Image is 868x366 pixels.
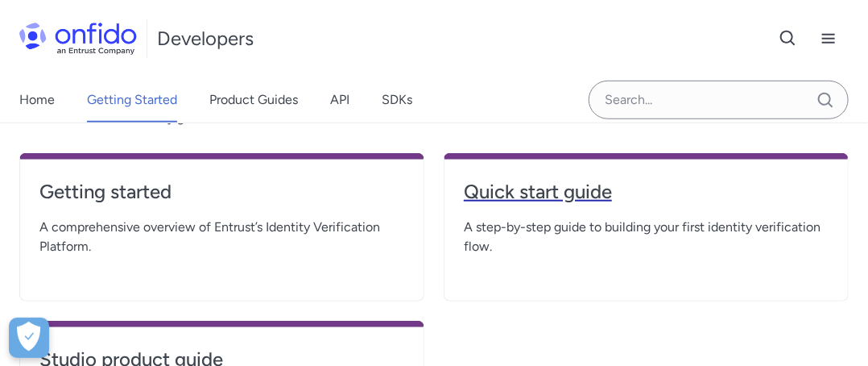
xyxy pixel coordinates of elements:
[808,19,849,59] button: Open navigation menu button
[209,77,298,123] a: Product Guides
[382,77,412,123] a: SDKs
[39,218,404,256] span: A comprehensive overview of Entrust’s Identity Verification Platform.
[39,179,404,205] h4: Getting started
[39,179,404,218] a: Getting started
[768,19,808,59] button: Open search button
[779,29,798,48] svg: Open search button
[9,318,49,358] div: Cookie Preferences
[589,81,849,119] input: Onfido search input field
[87,77,177,123] a: Getting Started
[9,318,49,358] button: Open Preferences
[464,179,829,218] a: Quick start guide
[819,29,838,48] svg: Open navigation menu button
[19,23,137,55] img: Onfido Logo
[464,179,829,205] h4: Quick start guide
[157,26,254,52] h1: Developers
[330,77,349,123] a: API
[464,218,829,256] span: A step-by-step guide to building your first identity verification flow.
[19,77,55,123] a: Home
